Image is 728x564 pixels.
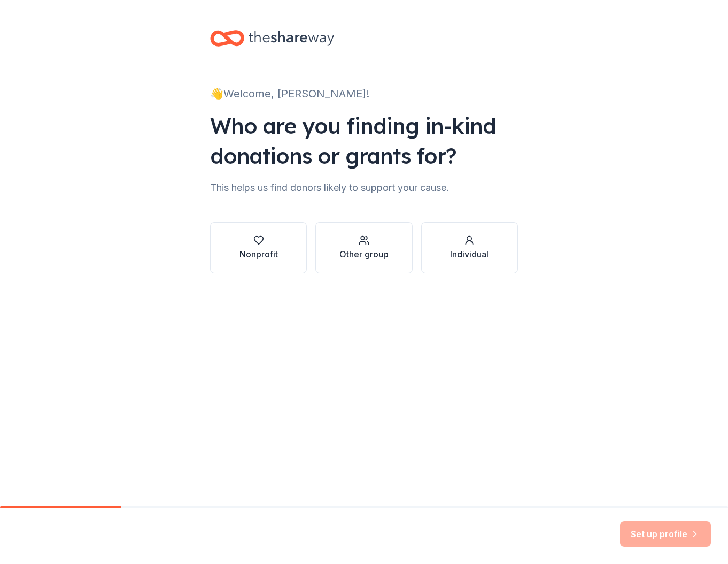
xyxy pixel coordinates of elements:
[210,222,307,273] button: Nonprofit
[239,248,278,261] div: Nonprofit
[210,85,518,102] div: 👋 Welcome, [PERSON_NAME]!
[210,111,518,171] div: Who are you finding in-kind donations or grants for?
[339,248,389,261] div: Other group
[315,222,412,273] button: Other group
[210,179,518,196] div: This helps us find donors likely to support your cause.
[450,248,489,261] div: Individual
[421,222,518,273] button: Individual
